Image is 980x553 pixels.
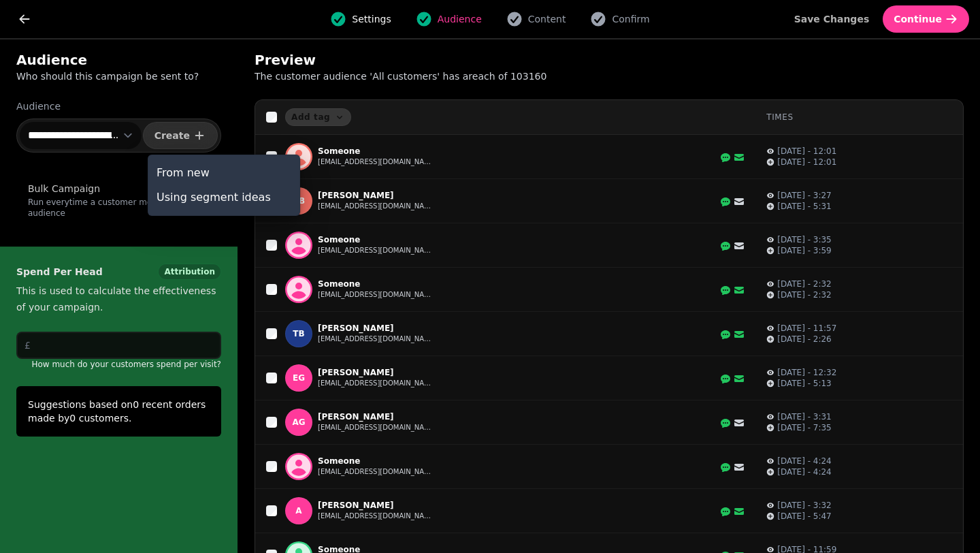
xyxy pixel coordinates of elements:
[16,264,103,280] span: Spend Per Head
[255,69,603,83] p: The customer audience ' All customers ' has a reach of 103160
[295,506,301,516] span: A
[255,50,516,69] h2: Preview
[318,467,434,477] button: [EMAIL_ADDRESS][DOMAIN_NAME]
[318,378,434,389] button: [EMAIL_ADDRESS][DOMAIN_NAME]
[318,289,434,300] button: [EMAIL_ADDRESS][DOMAIN_NAME]
[318,234,434,245] p: Someone
[777,146,836,157] p: [DATE] - 12:01
[148,161,299,185] button: From new
[318,500,434,511] p: [PERSON_NAME]
[352,12,391,26] span: Settings
[528,12,566,26] span: Content
[318,201,434,212] button: [EMAIL_ADDRESS][DOMAIN_NAME]
[777,289,832,300] p: [DATE] - 2:32
[318,456,434,467] p: Someone
[777,245,832,256] p: [DATE] - 3:59
[777,467,832,477] p: [DATE] - 4:24
[783,5,881,33] button: Save Changes
[777,157,836,168] p: [DATE] - 12:01
[318,146,434,157] p: Someone
[883,5,969,33] button: Continue
[766,112,952,123] div: Times
[777,511,832,522] p: [DATE] - 5:47
[777,279,832,289] p: [DATE] - 2:32
[318,511,434,522] button: [EMAIL_ADDRESS][DOMAIN_NAME]
[777,378,832,389] p: [DATE] - 5:13
[777,190,832,201] p: [DATE] - 3:27
[777,201,832,212] p: [DATE] - 5:31
[16,359,221,370] p: How much do your customers spend per visit?
[28,180,100,197] label: Bulk Campaign
[318,411,434,422] p: [PERSON_NAME]
[777,367,836,378] p: [DATE] - 12:32
[318,245,434,256] button: [EMAIL_ADDRESS][DOMAIN_NAME]
[318,367,434,378] p: [PERSON_NAME]
[777,334,832,345] p: [DATE] - 2:26
[293,373,305,383] span: EG
[16,50,221,69] h2: Audience
[158,264,221,280] div: Attribution
[318,323,434,334] p: [PERSON_NAME]
[293,329,304,338] span: TB
[11,5,38,33] button: go back
[777,456,832,467] p: [DATE] - 4:24
[292,417,305,427] span: AG
[318,334,434,345] button: [EMAIL_ADDRESS][DOMAIN_NAME]
[148,185,299,210] button: Using segment ideas
[318,422,434,433] button: [EMAIL_ADDRESS][DOMAIN_NAME]
[16,283,221,315] p: This is used to calculate the effectiveness of your campaign.
[438,12,482,26] span: Audience
[777,323,836,334] p: [DATE] - 11:57
[28,398,210,425] p: Suggestions based on 0 recent orders made by 0 customers.
[28,197,210,219] p: Run everytime a customer meets this audience
[777,411,832,422] p: [DATE] - 3:31
[612,12,649,26] span: Confirm
[894,14,942,24] span: Continue
[777,500,832,511] p: [DATE] - 3:32
[777,422,832,433] p: [DATE] - 7:35
[16,99,221,113] label: Audience
[16,69,221,83] p: Who should this campaign be sent to?
[318,190,434,201] p: [PERSON_NAME]
[285,108,351,126] button: Add tag
[143,122,218,149] button: Create
[777,234,832,245] p: [DATE] - 3:35
[318,157,434,168] button: [EMAIL_ADDRESS][DOMAIN_NAME]
[318,279,434,289] p: Someone
[794,14,870,24] span: Save Changes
